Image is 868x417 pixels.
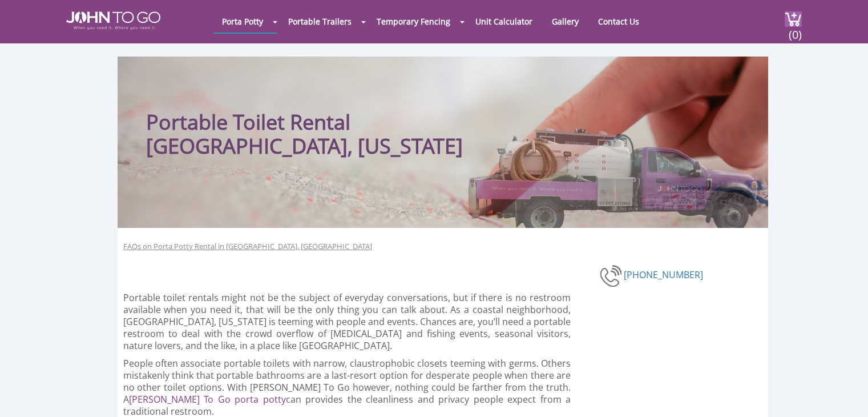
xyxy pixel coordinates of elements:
a: Unit Calculator [467,10,541,33]
a: Portable Trailers [280,10,360,33]
span: (0) [788,18,802,42]
a: FAQs on Porta Potty Rental in [GEOGRAPHIC_DATA], [GEOGRAPHIC_DATA] [123,241,372,252]
img: JOHN to go [66,11,160,30]
p: Portable toilet rentals might not be the subject of everyday conversations, but if there is no re... [123,292,571,352]
a: [PERSON_NAME] To Go porta potty [129,393,286,406]
h1: Portable Toilet Rental [GEOGRAPHIC_DATA], [US_STATE] [146,79,514,158]
img: cart a [785,11,802,27]
a: Temporary Fencing [368,10,459,33]
img: Truck [454,122,762,228]
a: Contact Us [590,10,648,33]
img: phone-number [600,263,624,288]
a: Porta Potty [213,10,272,33]
a: Gallery [543,10,587,33]
a: [PHONE_NUMBER] [624,268,703,280]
